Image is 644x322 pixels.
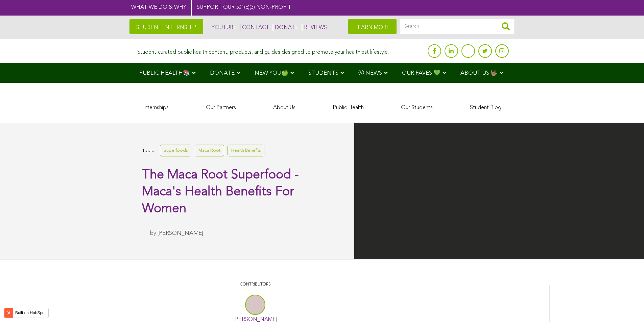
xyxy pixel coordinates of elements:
span: DONATE [210,70,235,76]
a: Health Benefits [228,145,264,156]
span: The Maca Root Superfood - Maca's Health Benefits For Women [142,169,299,215]
a: YOUTUBE [210,24,237,31]
span: Ⓥ NEWS [358,70,382,76]
button: Built on HubSpot [4,308,49,318]
a: REVIEWS [302,24,327,31]
span: PUBLIC HEALTH📚 [139,70,190,76]
p: CONTRIBUTORS [145,281,365,288]
label: Built on HubSpot [13,308,48,317]
a: CONTACT [240,24,269,31]
a: Maca Root [195,145,224,156]
span: OUR FAVES 💚 [402,70,440,76]
a: Superfoods [160,145,191,156]
span: ABOUT US 🤟🏽 [460,70,498,76]
a: STUDENT INTERNSHIP [129,19,203,34]
span: STUDENTS [308,70,338,76]
span: by [150,230,156,236]
input: Search [400,19,515,34]
a: DONATE [273,24,299,31]
a: [PERSON_NAME] [158,230,203,236]
img: HubSpot sprocket logo [4,309,13,317]
div: Navigation Menu [129,63,515,83]
iframe: Chat Widget [610,290,644,322]
span: Topic: [142,146,155,155]
span: NEW YOU🍏 [255,70,288,76]
a: LEARN MORE [348,19,397,34]
div: Student-curated public health content, products, and guides designed to promote your healthiest l... [137,46,389,56]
